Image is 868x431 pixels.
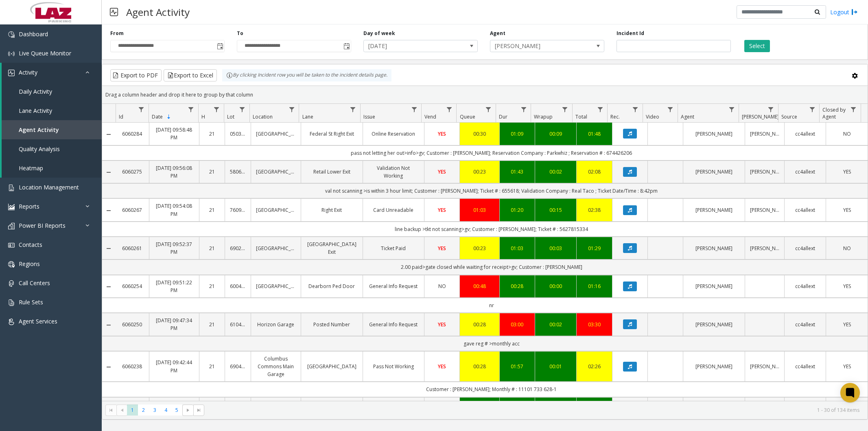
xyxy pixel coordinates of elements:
[750,168,779,176] a: [PERSON_NAME]
[102,169,116,176] a: Collapse Details
[2,139,102,158] a: Quality Analysis
[429,321,455,328] a: YES
[505,130,530,138] div: 01:09
[610,113,620,120] span: Rec.
[160,405,171,416] span: Page 4
[102,322,116,328] a: Collapse Details
[230,321,246,328] a: 610455
[302,113,313,120] span: Lane
[166,114,172,120] span: Sortable
[306,206,358,214] a: Right Exit
[582,206,607,214] a: 02:38
[831,130,863,138] a: NO
[540,168,572,176] a: 00:02
[196,407,202,413] span: Go to the last page
[256,282,296,290] a: [GEOGRAPHIC_DATA]
[149,405,160,416] span: Page 3
[368,363,420,370] a: Pass Not Working
[617,30,644,37] label: Incident Id
[665,104,676,115] a: Video Filter Menu
[582,282,607,290] a: 01:16
[342,40,351,52] span: Toggle popup
[429,168,455,176] a: YES
[186,104,197,115] a: Date Filter Menu
[102,207,116,214] a: Collapse Details
[688,282,740,290] a: [PERSON_NAME]
[116,298,868,313] td: nr
[110,69,162,81] button: Export to PDF
[368,206,420,214] a: Card Unreadable
[127,405,138,416] span: Page 1
[110,2,118,22] img: pageIcon
[306,363,358,370] a: [GEOGRAPHIC_DATA]
[789,206,821,214] a: cc4allext
[204,168,220,176] a: 21
[505,168,530,176] div: 01:43
[789,168,821,176] a: cc4allext
[831,244,863,252] a: NO
[102,104,868,401] div: Data table
[534,113,553,120] span: Wrapup
[204,363,220,370] a: 21
[8,223,15,229] img: 'icon'
[540,244,572,252] a: 00:03
[460,113,475,120] span: Queue
[438,207,446,213] span: YES
[19,68,37,76] span: Activity
[204,321,220,328] a: 21
[116,382,868,397] td: Customer : [PERSON_NAME]; Monthly # : 11101 733 628-1
[154,126,194,141] a: [DATE] 09:58:48 PM
[154,358,194,374] a: [DATE] 09:42:44 PM
[582,130,607,138] a: 01:48
[465,321,494,328] a: 00:28
[789,282,821,290] a: cc4allext
[688,130,740,138] a: [PERSON_NAME]
[505,363,530,370] a: 01:57
[256,130,296,138] a: [GEOGRAPHIC_DATA]
[116,145,868,161] td: pass not letting her out>info>gv; Customer : [PERSON_NAME]; Reservation Company : Parkwhiz ; Rese...
[306,240,358,256] a: [GEOGRAPHIC_DATA] Exit
[831,168,863,176] a: YES
[19,107,52,114] span: Lane Activity
[19,317,57,325] span: Agent Services
[136,104,147,115] a: Id Filter Menu
[843,283,851,290] span: YES
[102,284,116,290] a: Collapse Details
[368,282,420,290] a: General Info Request
[368,321,420,328] a: General Info Request
[19,298,43,306] span: Rule Sets
[843,130,851,137] span: NO
[429,282,455,290] a: NO
[438,321,446,328] span: YES
[8,261,15,268] img: 'icon'
[8,299,15,306] img: 'icon'
[201,113,205,120] span: H
[164,69,217,81] button: Export to Excel
[465,206,494,214] a: 01:03
[540,363,572,370] a: 00:01
[19,241,42,248] span: Contacts
[215,40,224,52] span: Toggle popup
[848,104,859,115] a: Closed by Agent Filter Menu
[286,104,297,115] a: Location Filter Menu
[789,321,821,328] a: cc4allext
[582,363,607,370] div: 02:26
[230,206,246,214] a: 760920
[438,245,446,252] span: YES
[119,113,123,120] span: Id
[8,204,15,210] img: 'icon'
[102,245,116,252] a: Collapse Details
[465,244,494,252] a: 00:23
[116,222,868,237] td: line backup >tkt not scanning>gv; Customer : [PERSON_NAME]; Ticket # : 5627815334
[465,363,494,370] div: 00:28
[843,363,851,370] span: YES
[19,126,59,134] span: Agent Activity
[256,168,296,176] a: [GEOGRAPHIC_DATA]
[540,206,572,214] a: 00:15
[688,244,740,252] a: [PERSON_NAME]
[438,168,446,175] span: YES
[843,321,851,328] span: YES
[204,130,220,138] a: 21
[368,244,420,252] a: Ticket Paid
[368,130,420,138] a: Online Reservation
